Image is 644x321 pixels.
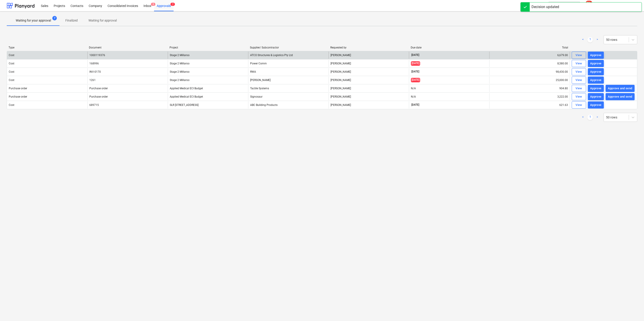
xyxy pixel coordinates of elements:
[576,78,582,83] div: View
[489,52,570,59] div: 6,679.00
[588,60,604,67] button: Approve
[576,86,582,91] div: View
[576,103,582,108] div: View
[329,101,409,109] div: [PERSON_NAME]
[489,101,570,109] div: 621.63
[489,93,570,100] div: 3,222.00
[572,68,586,75] button: View
[248,52,329,59] div: ATCO Structures & Logistics Pty Ltd
[590,69,602,74] div: Approve
[576,94,582,99] div: View
[89,54,105,57] div: 1000119376
[329,52,409,59] div: [PERSON_NAME]
[170,79,190,82] span: Stage 2 Millaroo
[576,61,582,66] div: View
[590,53,602,58] div: Approve
[587,115,593,120] a: Page 1 is your current page
[170,103,198,107] span: SLR 2 Millaroo Drive
[576,53,582,58] div: View
[608,94,632,99] div: Approve and send
[595,37,600,42] a: Next page
[411,53,420,57] span: [DATE]
[411,103,420,107] span: [DATE]
[248,60,329,67] div: Power Comm
[89,70,101,73] div: INV-0170
[606,93,635,100] button: Approve and send
[170,87,203,90] span: Applied Medical ECI Budget
[590,103,602,108] div: Approve
[572,85,586,92] button: View
[411,61,420,66] span: [DATE]
[588,85,604,92] button: Approve
[572,93,586,100] button: View
[52,16,57,20] span: 7
[489,60,570,67] div: 8,580.00
[89,95,108,98] div: Purchase order
[576,69,582,74] div: View
[89,103,99,107] div: 689715
[588,68,604,75] button: Approve
[588,76,604,84] button: Approve
[248,68,329,75] div: RWA
[9,70,14,73] div: Cost
[491,46,568,49] div: Total
[250,46,327,49] div: Supplier/ Subcontractor
[572,52,586,59] button: View
[588,101,604,109] button: Approve
[9,87,27,90] div: Purchase order
[329,68,409,75] div: [PERSON_NAME]
[329,93,409,100] div: [PERSON_NAME]
[248,93,329,100] div: Signosaur
[606,85,635,92] button: Approve and send
[411,87,416,90] div: N/A
[170,70,190,73] span: Stage 2 Millaroo
[170,3,175,6] span: 7
[411,46,487,49] div: Due date
[580,115,586,120] a: Previous page
[580,37,586,42] a: Previous page
[411,70,420,74] span: [DATE]
[572,101,586,109] button: View
[588,93,604,100] button: Approve
[89,62,99,65] div: 168996
[572,60,586,67] button: View
[590,86,602,91] div: Approve
[151,3,155,6] span: 5
[330,46,407,49] div: Requested by
[595,115,600,120] a: Next page
[572,76,586,84] button: View
[89,79,96,82] div: 1261
[170,62,190,65] span: Stage 2 Millaroo
[329,76,409,84] div: [PERSON_NAME]
[248,76,329,84] div: [PERSON_NAME]
[411,95,416,98] div: N/A
[590,61,602,66] div: Approve
[9,46,85,49] div: Type
[587,37,593,42] a: Page 1 is your current page
[590,94,602,99] div: Approve
[9,95,27,98] div: Purchase order
[489,68,570,75] div: 98,430.00
[9,103,14,107] div: Cost
[170,46,246,49] div: Project
[248,101,329,109] div: ABC Building Products
[9,54,14,57] div: Cost
[88,18,117,23] p: Waiting for approval
[489,85,570,92] div: 904.80
[489,76,570,84] div: 25,000.00
[329,60,409,67] div: [PERSON_NAME]
[170,54,190,57] span: Stage 2 Millaroo
[65,18,78,23] p: Finalized
[329,85,409,92] div: [PERSON_NAME]
[608,86,632,91] div: Approve and send
[9,62,14,65] div: Cost
[170,95,203,98] span: Applied Medical ECI Budget
[248,85,329,92] div: Tactile Systems
[532,4,559,10] div: Decision updated
[9,79,14,82] div: Cost
[89,46,166,49] div: Document
[89,87,108,90] div: Purchase order
[16,18,51,23] p: Waiting for your approval
[411,78,420,82] span: [DATE]
[590,78,602,83] div: Approve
